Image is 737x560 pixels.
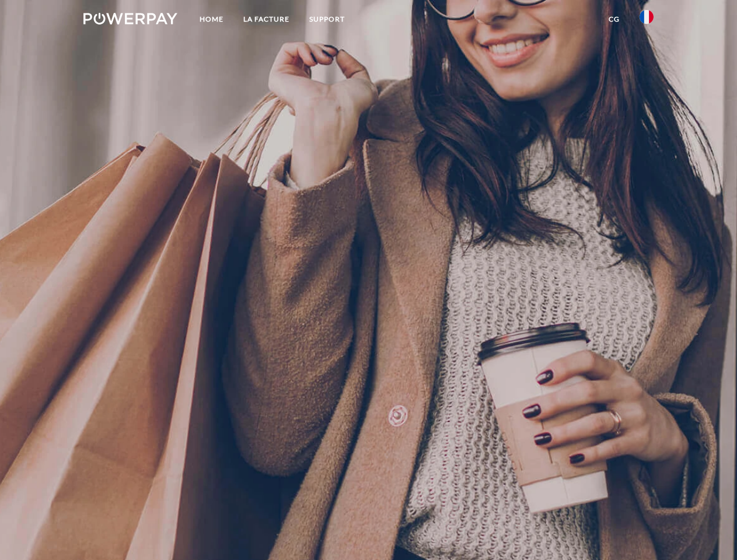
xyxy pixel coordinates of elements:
[599,9,630,30] a: CG
[299,9,355,30] a: Support
[83,13,177,24] img: logo-powerpay-white.svg
[190,9,233,30] a: Home
[640,10,654,24] img: fr
[233,9,299,30] a: LA FACTURE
